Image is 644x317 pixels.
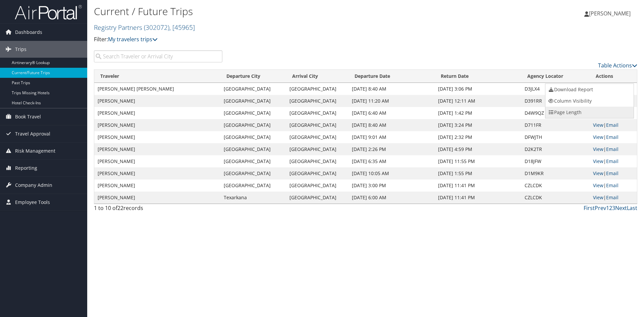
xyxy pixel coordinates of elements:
span: Company Admin [15,177,52,194]
img: airportal-logo.png [15,4,82,20]
span: Trips [15,41,26,58]
a: Column Visibility [545,95,634,107]
span: Book Travel [15,108,41,125]
span: Reporting [15,160,37,176]
span: Dashboards [15,24,42,41]
a: Page Length [545,107,634,118]
span: Risk Management [15,143,55,159]
span: Travel Approval [15,125,50,142]
span: Employee Tools [15,194,50,211]
a: Download Report [545,84,634,95]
